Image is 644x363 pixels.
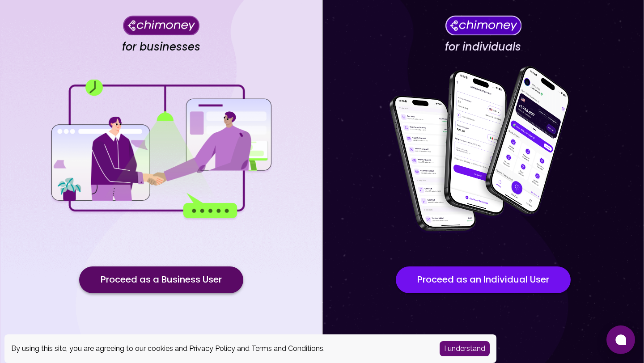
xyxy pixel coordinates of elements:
[122,40,200,54] h4: for businesses
[371,61,595,240] img: for individuals
[189,344,235,353] a: Privacy Policy
[445,40,521,54] h4: for individuals
[396,266,571,293] button: Proceed as an Individual User
[123,15,199,35] img: Chimoney for businesses
[49,80,273,220] img: for businesses
[251,344,323,353] a: Terms and Conditions
[11,343,426,354] div: By using this site, you are agreeing to our cookies and and .
[445,15,521,35] img: Chimoney for individuals
[440,341,490,356] button: Accept cookies
[606,325,635,354] button: Open chat window
[79,266,243,293] button: Proceed as a Business User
